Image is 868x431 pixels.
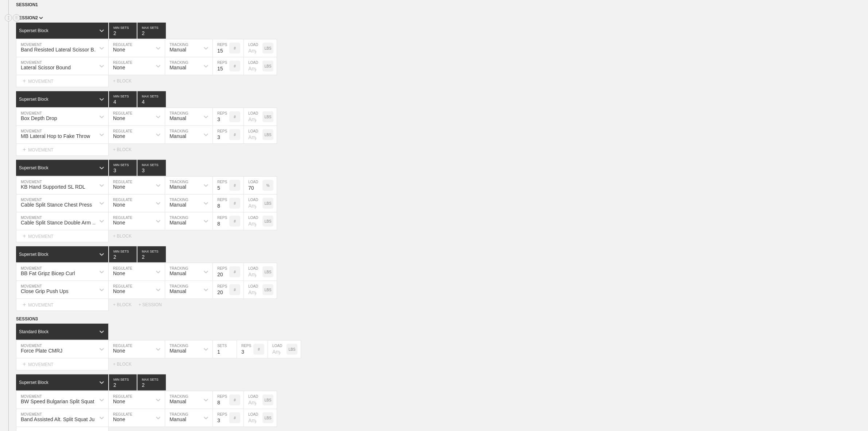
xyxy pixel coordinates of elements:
[16,75,109,87] div: MOVEMENT
[265,46,272,50] p: LBS
[16,299,109,311] div: MOVEMENT
[244,263,262,281] input: Any
[19,97,48,102] div: Superset Block
[244,212,262,230] input: Any
[137,374,166,390] input: None
[21,47,100,53] div: Band Resisted Lateral Scissor Bound
[170,348,186,354] div: Manual
[16,144,109,156] div: MOVEMENT
[289,347,296,351] p: LBS
[21,184,85,190] div: KB Hand Supported SL RDL
[113,47,125,53] div: None
[244,57,262,75] input: Any
[21,133,90,139] div: MB Lateral Hop to Fake Throw
[16,2,38,7] span: SESSION 1
[19,165,48,170] div: Superset Block
[19,28,48,33] div: Superset Block
[19,380,48,385] div: Superset Block
[113,348,125,354] div: None
[170,270,186,276] div: Manual
[234,64,236,68] p: #
[113,202,125,208] div: None
[19,252,48,257] div: Superset Block
[113,234,139,239] div: + BLOCK
[170,202,186,208] div: Manual
[139,302,168,307] div: + SESSION
[244,108,262,126] input: Any
[265,64,272,68] p: LBS
[23,78,26,84] span: +
[258,347,260,351] p: #
[113,416,125,422] div: None
[265,398,272,402] p: LBS
[244,281,262,299] input: Any
[113,220,125,226] div: None
[21,220,100,226] div: Cable Split Stance Double Arm Row
[234,184,236,188] p: #
[23,301,26,308] span: +
[16,15,43,20] span: SESSION 2
[21,270,75,276] div: BB Fat Gripz Bicep Curl
[21,202,92,208] div: Cable Split Stance Chest Press
[23,233,26,239] span: +
[137,23,166,39] input: None
[21,399,94,404] div: BW Speed Bulgarian Split Squat
[234,46,236,50] p: #
[137,91,166,107] input: None
[265,219,272,223] p: LBS
[170,47,186,53] div: Manual
[244,409,262,427] input: Any
[21,115,57,121] div: Box Depth Drop
[16,230,109,242] div: MOVEMENT
[16,316,38,322] span: SESSION 3
[19,329,48,334] div: Standard Block
[39,17,43,19] img: carrot_down.png
[234,133,236,137] p: #
[265,201,272,205] p: LBS
[234,416,236,420] p: #
[244,391,262,409] input: Any
[265,115,272,119] p: LBS
[113,399,125,404] div: None
[21,288,69,294] div: Close Grip Push Ups
[265,288,272,292] p: LBS
[137,160,166,176] input: None
[113,184,125,190] div: None
[244,126,262,143] input: Any
[170,184,186,190] div: Manual
[170,399,186,404] div: Manual
[265,416,272,420] p: LBS
[234,115,236,119] p: #
[268,340,287,358] input: Any
[234,288,236,292] p: #
[234,398,236,402] p: #
[170,288,186,294] div: Manual
[16,358,109,370] div: MOVEMENT
[170,220,186,226] div: Manual
[137,246,166,262] input: None
[21,65,71,70] div: Lateral Scissor Bound
[265,133,272,137] p: LBS
[23,146,26,153] span: +
[113,133,125,139] div: None
[234,219,236,223] p: #
[266,184,270,188] p: %
[170,65,186,70] div: Manual
[113,147,139,152] div: + BLOCK
[21,416,100,422] div: Band Assisted Alt. Split Squat Jump
[244,39,262,57] input: Any
[113,302,139,307] div: + BLOCK
[234,201,236,205] p: #
[113,115,125,121] div: None
[170,416,186,422] div: Manual
[234,270,236,274] p: #
[23,361,26,367] span: +
[170,115,186,121] div: Manual
[113,65,125,70] div: None
[832,396,868,431] iframe: Chat Widget
[265,270,272,274] p: LBS
[113,270,125,276] div: None
[170,133,186,139] div: Manual
[244,177,262,194] input: Any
